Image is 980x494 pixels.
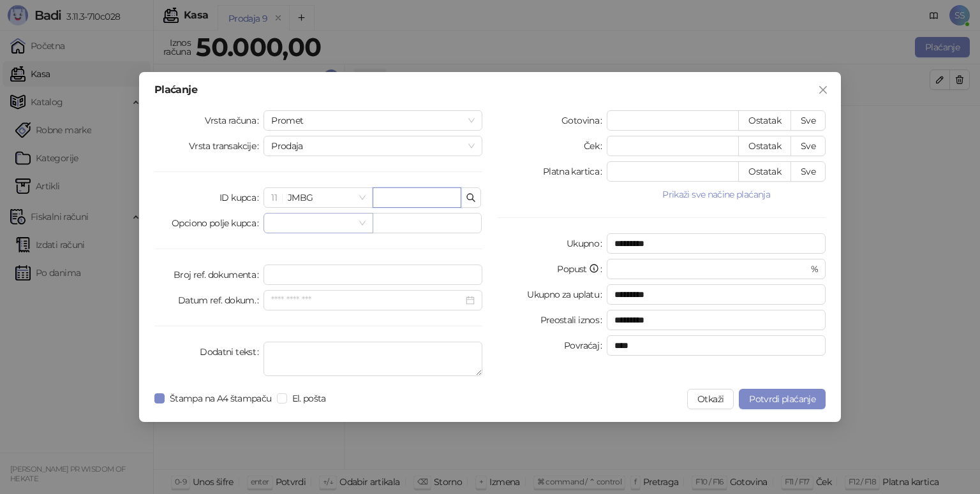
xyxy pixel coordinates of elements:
[271,136,475,156] span: Prodaja
[264,342,482,376] textarea: Dodatni tekst
[165,391,277,405] span: Štampa na A4 štampaču
[813,85,833,95] span: Zatvori
[527,284,607,305] label: Ukupno za uplatu
[178,290,264,310] label: Datum ref. dokum.
[205,110,264,131] label: Vrsta računa
[564,335,607,356] label: Povraćaj
[687,389,734,409] button: Otkaži
[607,187,826,202] button: Prikaži sve načine plaćanja
[174,265,264,285] label: Broj ref. dokumenta
[264,265,482,285] input: Broj ref. dokumenta
[791,136,826,156] button: Sve
[791,110,826,131] button: Sve
[271,293,463,307] input: Datum ref. dokum.
[561,110,607,131] label: Gotovina
[739,389,826,409] button: Potvrdi plaćanje
[749,393,815,405] span: Potvrdi plaćanje
[219,187,264,208] label: ID kupca
[791,161,826,182] button: Sve
[738,136,791,156] button: Ostatak
[584,136,607,156] label: Ček
[271,188,365,207] span: JMBG
[813,80,833,100] button: Close
[543,161,607,182] label: Platna kartica
[614,259,808,279] input: Popust
[738,110,791,131] button: Ostatak
[271,111,475,130] span: Promet
[189,136,264,156] label: Vrsta transakcije
[271,192,277,203] span: 11
[154,85,826,95] div: Plaćanje
[287,391,331,405] span: El. pošta
[200,342,264,362] label: Dodatni tekst
[540,310,607,330] label: Preostali iznos
[557,259,607,279] label: Popust
[172,213,264,233] label: Opciono polje kupca
[567,233,607,254] label: Ukupno
[818,85,828,95] span: close
[738,161,791,182] button: Ostatak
